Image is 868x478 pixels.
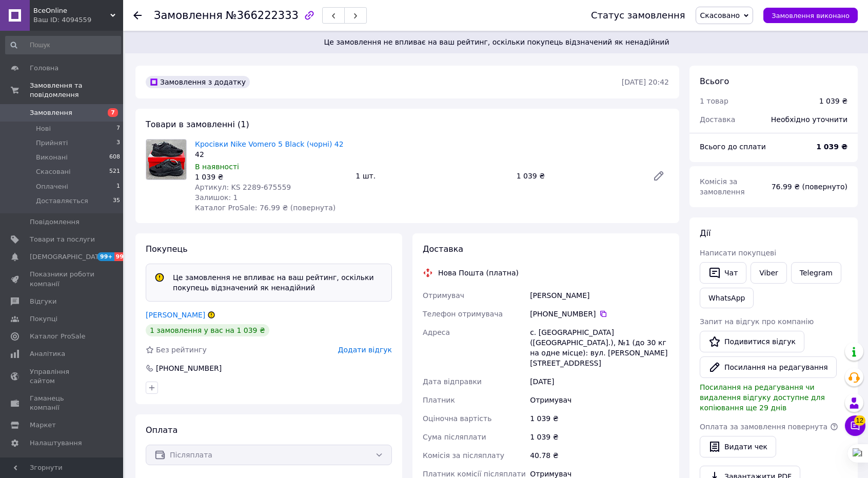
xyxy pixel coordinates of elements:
[700,115,735,124] span: Доставка
[528,286,671,305] div: [PERSON_NAME]
[423,470,526,478] span: Платник комісії післяплати
[155,363,223,373] div: [PHONE_NUMBER]
[700,356,837,378] button: Посилання на редагування
[423,328,450,336] span: Адреса
[700,11,740,19] span: Скасовано
[591,10,685,21] div: Статус замовлення
[700,143,766,151] span: Всього до сплати
[30,349,65,358] span: Аналітика
[423,244,463,254] span: Доставка
[114,252,131,261] span: 99+
[528,323,671,372] div: с. [GEOGRAPHIC_DATA] ([GEOGRAPHIC_DATA].), №1 (до 30 кг на одне місце): вул. [PERSON_NAME][STREET...
[772,183,847,191] span: 76.99 ₴ (повернуто)
[512,169,644,183] div: 1 039 ₴
[791,262,841,284] a: Telegram
[116,138,120,148] span: 3
[154,9,223,22] span: Замовлення
[700,423,827,431] span: Оплата за замовлення повернута
[530,309,669,319] div: [PHONE_NUMBER]
[845,415,865,436] button: Чат з покупцем12
[700,331,804,352] a: Подивитися відгук
[700,317,814,326] span: Запит на відгук про компанію
[763,8,858,23] button: Замовлення виконано
[33,15,123,25] div: Ваш ID: 4094559
[146,76,250,88] div: Замовлення з додатку
[108,108,118,117] span: 7
[133,10,142,21] div: Повернутися назад
[30,297,56,306] span: Відгуки
[700,436,776,457] button: Видати чек
[338,346,392,354] span: Додати відгук
[528,446,671,465] div: 40.78 ₴
[109,153,120,162] span: 608
[146,244,188,254] span: Покупець
[97,252,114,261] span: 99+
[5,36,121,54] input: Пошук
[195,149,347,160] div: 42
[195,183,291,191] span: Артикул: KS 2289-675559
[528,409,671,428] div: 1 039 ₴
[854,415,865,426] span: 12
[528,372,671,391] div: [DATE]
[195,204,336,212] span: Каталог ProSale: 76.99 ₴ (повернута)
[33,6,110,15] span: ВсеOnline
[423,414,491,423] span: Оціночна вартість
[528,391,671,409] div: Отримувач
[30,64,58,73] span: Головна
[819,96,847,106] div: 1 039 ₴
[700,249,776,257] span: Написати покупцеві
[30,270,95,288] span: Показники роботи компанії
[622,78,669,86] time: [DATE] 20:42
[195,140,344,148] a: Кросівки Nike Vomero 5 Black (чорні) 42
[700,288,754,308] a: WhatsApp
[195,163,239,171] span: В наявності
[30,439,82,448] span: Налаштування
[30,314,57,324] span: Покупці
[528,428,671,446] div: 1 039 ₴
[30,332,85,341] span: Каталог ProSale
[751,262,786,284] a: Viber
[116,124,120,133] span: 7
[765,108,854,131] div: Необхідно уточнити
[116,182,120,191] span: 1
[195,172,347,182] div: 1 039 ₴
[36,124,51,133] span: Нові
[36,167,71,176] span: Скасовані
[146,140,186,180] img: Кросівки Nike Vomero 5 Black (чорні) 42
[36,153,68,162] span: Виконані
[146,425,177,435] span: Оплата
[146,120,249,129] span: Товари в замовленні (1)
[156,346,207,354] span: Без рейтингу
[30,367,95,386] span: Управління сайтом
[423,291,464,300] span: Отримувач
[436,268,521,278] div: Нова Пошта (платна)
[351,169,512,183] div: 1 шт.
[423,451,504,460] span: Комісія за післяплату
[700,228,711,238] span: Дії
[700,177,745,196] span: Комісія за замовлення
[113,196,120,206] span: 35
[146,311,205,319] a: [PERSON_NAME]
[30,394,95,412] span: Гаманець компанії
[423,310,503,318] span: Телефон отримувача
[36,182,68,191] span: Оплачені
[36,138,68,148] span: Прийняті
[30,81,123,99] span: Замовлення та повідомлення
[700,97,728,105] span: 1 товар
[30,421,56,430] span: Маркет
[700,76,729,86] span: Всього
[30,235,95,244] span: Товари та послуги
[423,396,455,404] span: Платник
[700,262,746,284] button: Чат
[30,108,72,117] span: Замовлення
[195,193,238,202] span: Залишок: 1
[423,377,482,386] span: Дата відправки
[36,196,88,206] span: Доставляється
[423,433,486,441] span: Сума післяплати
[109,167,120,176] span: 521
[700,383,825,412] span: Посилання на редагування чи видалення відгуку доступне для копіювання ще 29 днів
[648,166,669,186] a: Редагувати
[137,37,856,47] span: Це замовлення не впливає на ваш рейтинг, оскільки покупець відзначений як ненадійний
[169,272,387,293] div: Це замовлення не впливає на ваш рейтинг, оскільки покупець відзначений як ненадійний
[226,9,299,22] span: №366222333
